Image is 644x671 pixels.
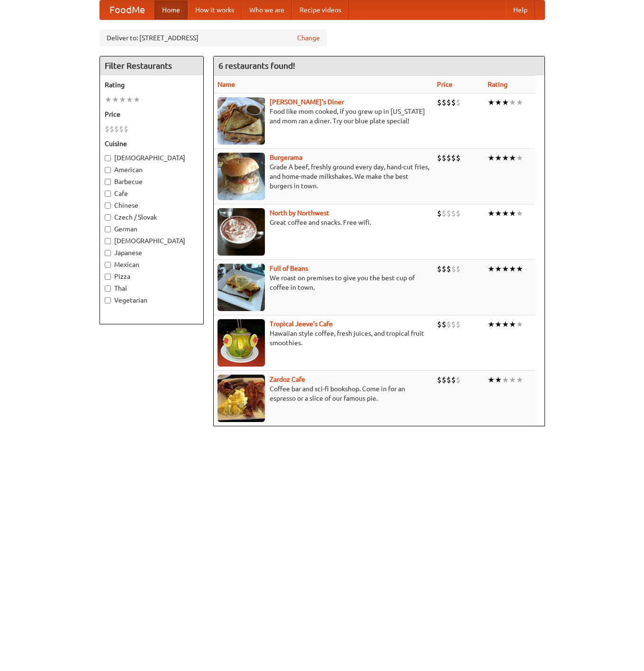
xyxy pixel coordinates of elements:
[488,81,508,88] a: Rating
[218,97,265,145] img: sallys.jpg
[437,208,442,219] li: $
[114,124,119,134] li: $
[442,319,446,330] li: $
[105,212,199,222] label: Czech / Slovak
[516,319,523,330] li: ★
[105,297,111,303] input: Vegetarian
[516,264,523,274] li: ★
[509,97,516,108] li: ★
[456,97,461,108] li: $
[188,0,242,19] a: How it works
[451,375,456,385] li: $
[218,218,429,227] p: Great coffee and snacks. Free wifi.
[105,124,109,134] li: $
[105,236,199,246] label: [DEMOGRAPHIC_DATA]
[270,320,333,328] a: Tropical Jeeve's Cafe
[456,319,461,330] li: $
[105,202,111,209] input: Chinese
[488,319,495,330] li: ★
[516,153,523,163] li: ★
[218,329,429,348] p: Hawaiian style coffee, fresh juices, and tropical fruit smoothies.
[105,238,111,244] input: [DEMOGRAPHIC_DATA]
[488,97,495,108] li: ★
[119,94,126,105] li: ★
[502,153,509,163] li: ★
[451,319,456,330] li: $
[105,189,199,198] label: Cafe
[218,153,265,200] img: burgerama.jpg
[105,80,199,90] h5: Rating
[218,384,429,403] p: Coffee bar and sci-fi bookshop. Come in for an espresso or a slice of our famous pie.
[218,273,429,292] p: We roast on premises to give you the best cup of coffee in town.
[442,375,446,385] li: $
[456,264,461,274] li: $
[218,162,429,191] p: Grade A beef, freshly ground every day, hand-cut fries, and home-made milkshakes. We make the bes...
[105,226,111,232] input: German
[105,272,199,281] label: Pizza
[502,264,509,274] li: ★
[133,94,140,105] li: ★
[446,153,451,163] li: $
[105,274,111,280] input: Pizza
[451,97,456,108] li: $
[105,295,199,305] label: Vegetarian
[451,153,456,163] li: $
[488,375,495,385] li: ★
[442,97,446,108] li: $
[270,376,305,383] a: Zardoz Cafe
[105,201,199,210] label: Chinese
[105,224,199,234] label: German
[105,250,111,256] input: Japanese
[456,375,461,385] li: $
[442,264,446,274] li: $
[495,208,502,219] li: ★
[100,29,327,46] div: Deliver to: [STREET_ADDRESS]
[105,155,111,161] input: [DEMOGRAPHIC_DATA]
[105,262,111,268] input: Mexican
[105,284,199,293] label: Thai
[109,124,114,134] li: $
[112,94,119,105] li: ★
[105,153,199,163] label: [DEMOGRAPHIC_DATA]
[495,97,502,108] li: ★
[242,0,292,19] a: Who we are
[105,248,199,257] label: Japanese
[105,214,111,221] input: Czech / Slovak
[270,98,344,106] a: [PERSON_NAME]'s Diner
[270,154,302,161] a: Burgerama
[105,139,199,148] h5: Cuisine
[218,61,295,70] ng-pluralize: 6 restaurants found!
[502,208,509,219] li: ★
[509,153,516,163] li: ★
[105,191,111,197] input: Cafe
[124,124,128,134] li: $
[218,264,265,311] img: beans.jpg
[297,33,320,43] a: Change
[495,375,502,385] li: ★
[437,81,453,88] a: Price
[488,208,495,219] li: ★
[105,110,199,119] h5: Price
[437,97,442,108] li: $
[451,208,456,219] li: $
[437,375,442,385] li: $
[442,153,446,163] li: $
[105,260,199,269] label: Mexican
[495,153,502,163] li: ★
[105,167,111,173] input: American
[437,264,442,274] li: $
[119,124,124,134] li: $
[100,0,154,19] a: FoodMe
[456,153,461,163] li: $
[516,208,523,219] li: ★
[509,208,516,219] li: ★
[437,319,442,330] li: $
[218,107,429,126] p: Food like mom cooked, if you grew up in [US_STATE] and mom ran a diner. Try our blue plate special!
[488,153,495,163] li: ★
[506,0,535,19] a: Help
[218,208,265,256] img: north.jpg
[509,375,516,385] li: ★
[270,265,308,272] b: Full of Beans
